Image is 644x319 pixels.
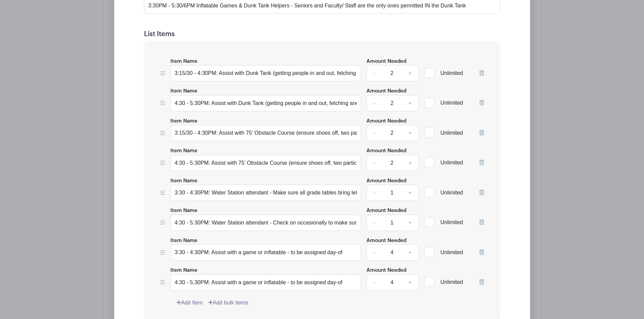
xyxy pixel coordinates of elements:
a: - [366,95,382,111]
a: + [402,244,419,261]
a: - [366,65,382,81]
a: + [402,215,419,231]
label: Amount Needed [366,147,406,155]
label: Amount Needed [366,58,406,65]
label: Item Name [170,177,197,185]
label: Amount Needed [366,207,406,215]
span: Unlimited [440,160,463,165]
span: Unlimited [440,190,463,195]
label: Item Name [170,58,197,65]
input: e.g. Snacks or Check-in Attendees [170,185,361,201]
label: Amount Needed [366,267,406,274]
span: Unlimited [440,130,463,136]
label: Item Name [170,117,197,125]
span: Unlimited [440,70,463,76]
a: + [402,185,419,201]
label: Item Name [170,207,197,215]
label: Item Name [170,267,197,274]
a: - [366,185,382,201]
a: Add bulk items [208,299,248,307]
input: e.g. Snacks or Check-in Attendees [170,155,361,171]
a: + [402,274,419,291]
a: + [402,155,419,171]
input: e.g. Snacks or Check-in Attendees [170,274,361,291]
a: + [402,95,419,111]
h5: List Items [144,30,500,38]
a: + [402,125,419,141]
label: Item Name [170,237,197,245]
label: Amount Needed [366,177,406,185]
label: Amount Needed [366,117,406,125]
span: Unlimited [440,279,463,285]
span: Unlimited [440,219,463,225]
label: Item Name [170,87,197,95]
label: Amount Needed [366,87,406,95]
span: Unlimited [440,100,463,106]
a: + [402,65,419,81]
label: Amount Needed [366,237,406,245]
a: - [366,155,382,171]
input: e.g. Snacks or Check-in Attendees [170,95,361,111]
a: - [366,274,382,291]
a: Add Item [176,299,203,307]
input: e.g. Snacks or Check-in Attendees [170,125,361,141]
input: e.g. Snacks or Check-in Attendees [170,215,361,231]
a: - [366,215,382,231]
span: Unlimited [440,249,463,255]
a: - [366,244,382,261]
input: e.g. Snacks or Check-in Attendees [170,65,361,81]
input: e.g. Snacks or Check-in Attendees [170,244,361,261]
a: - [366,125,382,141]
label: Item Name [170,147,197,155]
